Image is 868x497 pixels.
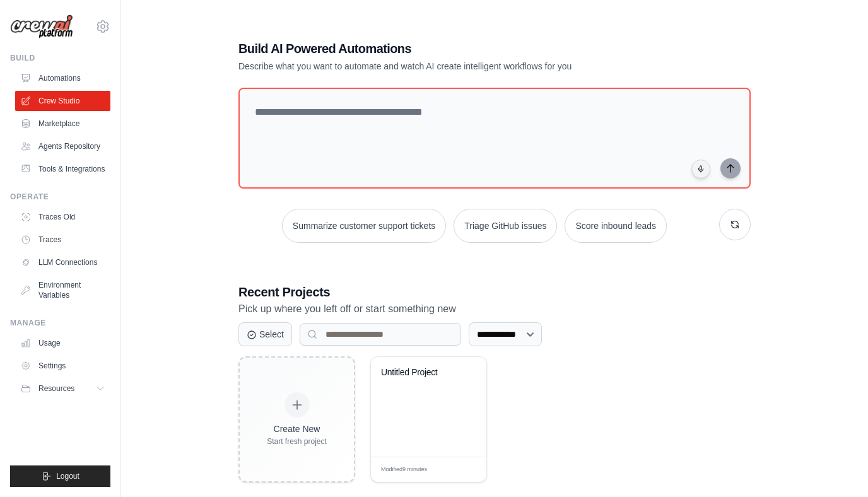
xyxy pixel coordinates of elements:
[238,283,751,301] h3: Recent Projects
[457,465,467,474] span: Edit
[10,318,110,328] div: Manage
[719,209,751,240] button: Get new suggestions
[15,333,110,353] a: Usage
[238,301,751,317] p: Pick up where you left off or start something new
[10,15,73,39] img: Logo
[15,275,110,305] a: Environment Variables
[238,60,662,73] p: Describe what you want to automate and watch AI create intelligent workflows for you
[15,91,110,111] a: Crew Studio
[10,465,110,487] button: Logout
[381,465,427,474] span: Modified 9 minutes
[282,209,446,243] button: Summarize customer support tickets
[267,436,327,447] div: Start fresh project
[15,378,110,399] button: Resources
[381,367,457,378] div: Untitled Project
[15,114,110,134] a: Marketplace
[15,230,110,250] a: Traces
[10,53,110,63] div: Build
[238,322,292,346] button: Select
[56,471,79,481] span: Logout
[10,192,110,202] div: Operate
[15,136,110,156] a: Agents Repository
[15,207,110,227] a: Traces Old
[15,252,110,272] a: LLM Connections
[565,209,667,243] button: Score inbound leads
[15,356,110,376] a: Settings
[238,40,662,57] h1: Build AI Powered Automations
[38,383,74,394] span: Resources
[267,423,327,435] div: Create New
[15,68,110,88] a: Automations
[454,209,557,243] button: Triage GitHub issues
[15,159,110,179] a: Tools & Integrations
[691,160,710,178] button: Click to speak your automation idea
